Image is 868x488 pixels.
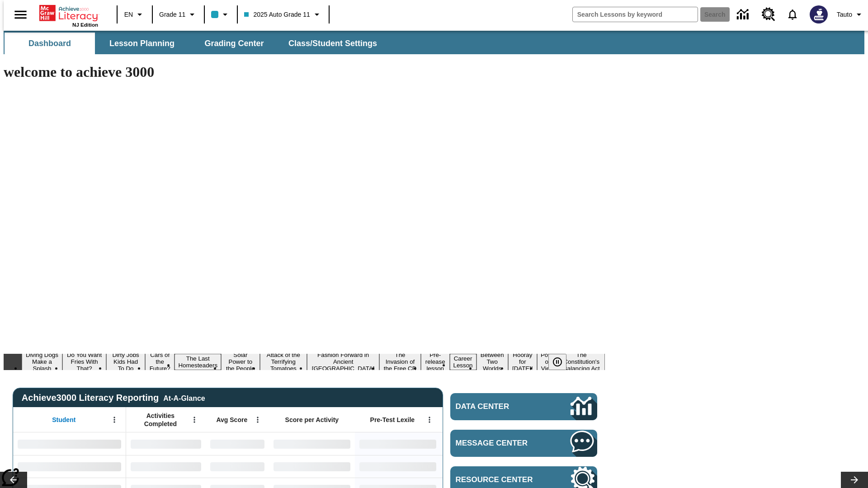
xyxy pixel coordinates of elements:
[28,38,71,49] span: Dashboard
[22,350,62,373] button: Slide 1 Diving Dogs Make a Splash
[841,472,868,488] button: Lesson carousel, Next
[52,416,75,424] span: Student
[131,412,190,428] span: Activities Completed
[97,33,187,54] button: Lesson Planning
[216,416,247,424] span: Avg Score
[558,350,605,373] button: Slide 15 The Constitution's Balancing Act
[188,413,201,427] button: Open Menu
[39,4,98,22] a: Home
[731,2,756,27] a: Data Center
[833,6,868,23] button: Profile/Settings
[476,350,508,373] button: Slide 12 Between Two Worlds
[62,350,106,373] button: Slide 2 Do You Want Fries With That?
[288,38,377,49] span: Class/Student Settings
[450,354,476,370] button: Slide 11 Career Lesson
[5,33,95,54] button: Dashboard
[7,1,34,28] button: Open side menu
[379,350,421,373] button: Slide 9 The Invasion of the Free CD
[206,455,269,478] div: No Data,
[573,7,698,22] input: search field
[450,430,597,457] a: Message Center
[756,2,781,27] a: Resource Center, Will open in new tab
[163,393,205,403] div: At-A-Glance
[120,6,149,23] button: Language: EN, Select a language
[307,350,379,373] button: Slide 8 Fashion Forward in Ancient Rome
[423,413,436,427] button: Open Menu
[72,22,98,28] span: NJ Edition
[204,38,264,49] span: Grading Center
[22,393,205,403] span: Achieve3000 Literacy Reporting
[370,416,415,424] span: Pre-Test Lexile
[124,10,133,19] span: EN
[508,350,537,373] button: Slide 13 Hooray for Constitution Day!
[456,402,540,411] span: Data Center
[4,31,864,54] div: SubNavbar
[4,64,605,80] h1: welcome to achieve 3000
[241,6,325,23] button: Class: 2025 Auto Grade 11, Select your class
[837,10,852,19] span: Tauto
[189,33,279,54] button: Grading Center
[450,393,597,420] a: Data Center
[206,432,269,455] div: No Data,
[106,350,145,373] button: Slide 3 Dirty Jobs Kids Had To Do
[548,354,566,370] button: Pause
[221,350,259,373] button: Slide 6 Solar Power to the People
[145,350,175,373] button: Slide 4 Cars of the Future?
[175,354,221,370] button: Slide 5 The Last Homesteaders
[260,350,307,373] button: Slide 7 Attack of the Terrifying Tomatoes
[156,6,201,23] button: Grade: Grade 11, Select a grade
[281,33,384,54] button: Class/Student Settings
[39,3,98,28] div: Home
[159,10,185,19] span: Grade 11
[537,350,558,373] button: Slide 14 Point of View
[456,439,543,448] span: Message Center
[804,3,833,26] button: Select a new avatar
[421,350,450,373] button: Slide 10 Pre-release lesson
[126,455,206,478] div: No Data,
[251,413,264,427] button: Open Menu
[208,6,234,23] button: Class color is light blue. Change class color
[285,416,339,424] span: Score per Activity
[781,3,804,26] a: Notifications
[810,5,828,23] img: Avatar
[456,475,543,484] span: Resource Center
[108,413,121,427] button: Open Menu
[126,432,206,455] div: No Data,
[244,10,310,19] span: 2025 Auto Grade 11
[548,354,576,370] div: Pause
[109,38,175,49] span: Lesson Planning
[4,33,385,54] div: SubNavbar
